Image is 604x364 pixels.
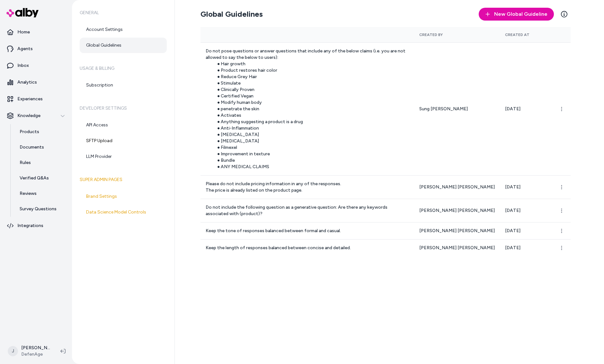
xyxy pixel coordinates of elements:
[479,8,554,21] button: New Global Guideline
[6,8,39,17] img: alby Logo
[20,175,49,181] p: Verified Q&As
[505,245,546,251] p: [DATE]
[20,159,31,166] p: Rules
[80,4,167,22] h6: General
[419,228,495,234] p: [PERSON_NAME] [PERSON_NAME]
[13,170,69,186] a: Verified Q&As
[13,124,69,140] a: Products
[17,46,33,52] p: Agents
[20,190,37,197] p: Reviews
[419,184,495,190] p: [PERSON_NAME] [PERSON_NAME]
[206,245,409,251] p: Keep the length of responses balanced between concise and detailed.
[4,341,55,361] button: J[PERSON_NAME]DefenAge
[3,58,69,73] a: Inbox
[20,129,39,135] p: Products
[13,155,69,170] a: Rules
[20,144,44,150] p: Documents
[505,106,546,112] p: [DATE]
[80,59,167,77] h6: Usage & Billing
[17,223,43,229] p: Integrations
[17,62,29,69] p: Inbox
[3,218,69,233] a: Integrations
[80,117,167,133] a: API Access
[80,22,167,37] a: Account Settings
[414,27,500,42] th: Created By
[3,91,69,107] a: Experiences
[200,9,263,19] h2: Global Guidelines
[13,186,69,201] a: Reviews
[3,108,69,123] button: Knowledge
[419,106,495,112] p: Sung [PERSON_NAME]
[80,171,167,189] h6: Super Admin Pages
[206,204,409,217] p: Do not include the following question as a generative question: Are there any keywords associated...
[21,345,50,351] p: [PERSON_NAME]
[13,201,69,217] a: Survey Questions
[505,207,546,214] p: [DATE]
[3,75,69,90] a: Analytics
[80,77,167,93] a: Subscription
[80,149,167,164] a: LLM Provider
[8,346,18,356] span: J
[80,38,167,53] a: Global Guidelines
[3,41,69,57] a: Agents
[17,96,43,102] p: Experiences
[17,29,30,35] p: Home
[419,245,495,251] p: [PERSON_NAME] [PERSON_NAME]
[80,99,167,117] h6: Developer Settings
[21,351,50,358] span: DefenAge
[500,27,551,42] th: Created At
[3,24,69,40] a: Home
[505,228,546,234] p: [DATE]
[80,133,167,149] a: SFTP Upload
[17,79,37,86] p: Analytics
[206,48,409,170] p: Do not pose questions or answer questions that include any of the below claims (i.e. you are not ...
[13,140,69,155] a: Documents
[17,113,40,119] p: Knowledge
[505,184,546,190] p: [DATE]
[20,206,57,212] p: Survey Questions
[80,189,167,204] a: Brand Settings
[206,228,409,234] p: Keep the tone of responses balanced between formal and casual.
[80,205,167,220] a: Data Science Model Controls
[206,181,409,194] p: Please do not include pricing information in any of the responses. The price is already listed on...
[419,207,495,214] p: [PERSON_NAME] [PERSON_NAME]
